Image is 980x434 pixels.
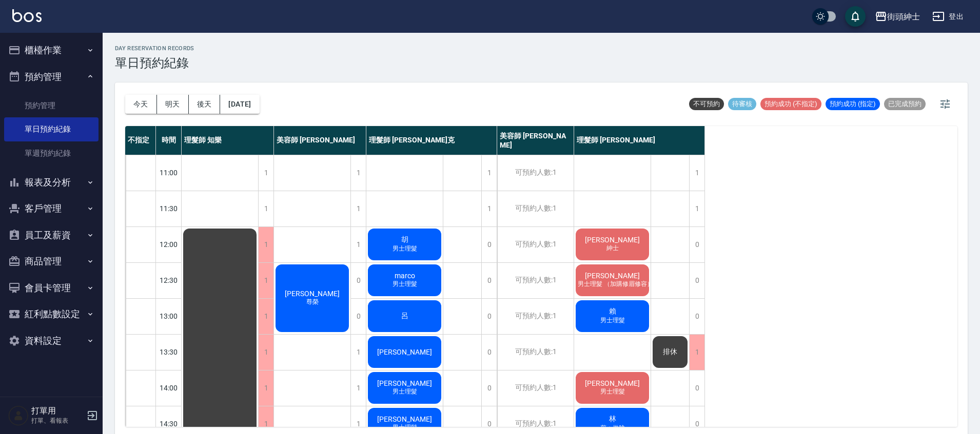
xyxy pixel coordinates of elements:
[689,299,704,334] div: 0
[8,405,29,426] img: Person
[4,64,99,90] button: 預約管理
[350,227,366,262] div: 1
[304,298,321,306] span: 尊榮
[928,7,968,26] button: 登出
[350,335,366,370] div: 1
[4,169,99,196] button: 報表及分析
[350,155,366,191] div: 1
[4,117,99,141] a: 單日預約紀錄
[156,334,182,370] div: 13:30
[481,370,497,406] div: 0
[156,226,182,262] div: 12:00
[4,248,99,275] button: 商品管理
[583,379,642,387] span: [PERSON_NAME]
[689,263,704,298] div: 0
[182,126,274,155] div: 理髮師 知樂
[689,191,704,226] div: 1
[884,99,926,109] span: 已完成預約
[156,191,182,226] div: 11:30
[115,45,194,52] h2: day Reservation records
[283,290,342,298] span: [PERSON_NAME]
[375,415,434,423] span: [PERSON_NAME]
[350,370,366,406] div: 1
[156,298,182,334] div: 13:00
[497,370,574,406] div: 可預約人數:1
[4,275,99,301] button: 會員卡管理
[826,99,880,109] span: 預約成功 (指定)
[393,272,417,280] span: marco
[350,263,366,298] div: 0
[220,95,259,114] button: [DATE]
[481,227,497,262] div: 0
[607,307,618,316] span: 賴
[497,155,574,191] div: 可預約人數:1
[350,191,366,226] div: 1
[497,126,574,155] div: 美容師 [PERSON_NAME]
[274,126,366,155] div: 美容師 [PERSON_NAME]
[375,379,434,387] span: [PERSON_NAME]
[390,387,419,396] span: 男士理髮
[156,262,182,298] div: 12:30
[481,335,497,370] div: 0
[125,126,156,155] div: 不指定
[4,301,99,327] button: 紅利點數設定
[607,415,618,424] span: 林
[4,327,99,354] button: 資料設定
[115,56,194,70] h3: 單日預約紀錄
[31,416,84,425] p: 打單、看報表
[497,191,574,226] div: 可預約人數:1
[258,263,273,298] div: 1
[366,126,497,155] div: 理髮師 [PERSON_NAME]克
[871,6,924,27] button: 街頭紳士
[156,126,182,155] div: 時間
[481,299,497,334] div: 0
[31,406,84,416] h5: 打單用
[390,423,419,432] span: 男士理髮
[189,95,221,114] button: 後天
[390,244,419,253] span: 男士理髮
[497,227,574,262] div: 可預約人數:1
[258,191,273,226] div: 1
[481,155,497,191] div: 1
[497,263,574,298] div: 可預約人數:1
[598,387,627,396] span: 男士理髮
[604,244,621,253] span: 紳士
[689,335,704,370] div: 1
[661,347,679,357] span: 排休
[576,280,655,288] span: 男士理髮 （加購修眉修容）
[497,299,574,334] div: 可預約人數:1
[689,227,704,262] div: 0
[4,94,99,117] a: 預約管理
[350,299,366,334] div: 0
[4,222,99,249] button: 員工及薪資
[598,424,627,432] span: 剪＋做臉
[12,9,42,22] img: Logo
[4,195,99,222] button: 客戶管理
[583,272,642,280] span: [PERSON_NAME]
[258,227,273,262] div: 1
[258,155,273,191] div: 1
[583,236,642,244] span: [PERSON_NAME]
[258,299,273,334] div: 1
[481,191,497,226] div: 1
[689,155,704,191] div: 1
[481,263,497,298] div: 0
[399,312,410,321] span: 呂
[689,370,704,406] div: 0
[574,126,705,155] div: 理髮師 [PERSON_NAME]
[887,10,920,23] div: 街頭紳士
[258,370,273,406] div: 1
[390,280,419,288] span: 男士理髮
[4,37,99,64] button: 櫃檯作業
[157,95,189,114] button: 明天
[156,155,182,191] div: 11:00
[689,99,724,109] span: 不可預約
[845,6,866,27] button: save
[156,370,182,406] div: 14:00
[497,335,574,370] div: 可預約人數:1
[258,335,273,370] div: 1
[728,99,756,109] span: 待審核
[375,348,434,356] span: [PERSON_NAME]
[125,95,157,114] button: 今天
[598,316,627,325] span: 男士理髮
